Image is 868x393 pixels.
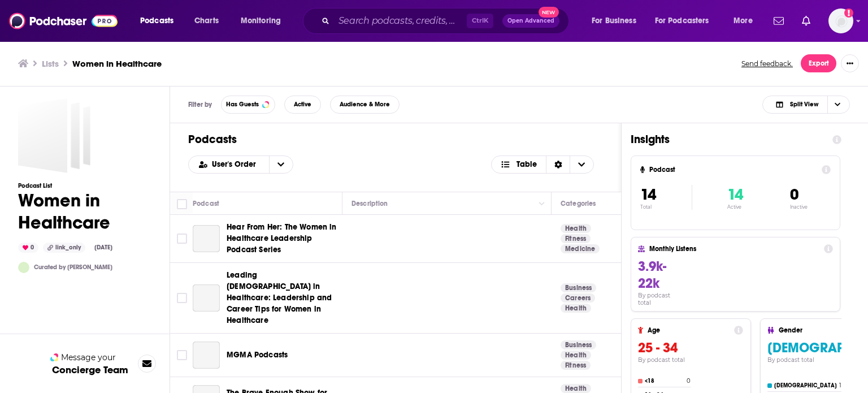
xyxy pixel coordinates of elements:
[727,204,743,210] p: Active
[801,54,836,72] button: Export
[491,156,594,174] button: Choose View
[18,243,38,253] div: 0
[351,197,388,210] div: Description
[535,197,549,210] button: Column Actions
[769,11,788,31] a: Show notifications dropdown
[561,244,600,253] a: Medicine
[734,13,753,29] span: More
[828,8,853,33] button: Show profile menu
[177,293,187,303] span: Toggle select row
[561,361,591,370] a: Fitness
[638,258,666,292] span: 3.9k-22k
[42,58,59,69] a: Lists
[227,350,288,360] span: MGMA Podcasts
[227,270,338,326] a: Leading [DEMOGRAPHIC_DATA] in Healthcare: Leadership and Career Tips for Women in Healthcare
[18,189,151,234] h1: Women in Healthcare
[790,204,808,210] p: Inactive
[193,284,220,312] a: Leading Ladies in Healthcare: Leadership and Career Tips for Women in Healthcare
[561,293,595,303] a: Careers
[227,349,288,361] a: MGMA Podcasts
[188,132,603,146] h1: Podcasts
[18,262,29,273] a: KristinZanini
[584,12,650,30] button: open menu
[727,185,743,204] span: 14
[561,224,591,233] a: Health
[561,351,591,360] a: Health
[334,12,467,30] input: Search podcasts, credits, & more...
[844,8,853,18] svg: Add a profile image
[177,350,187,360] span: Toggle select row
[194,13,219,29] span: Charts
[193,342,220,369] a: MGMA Podcasts
[648,12,726,30] button: open menu
[649,245,819,253] h4: Monthly Listens
[638,292,684,306] h4: By podcast total
[726,12,767,30] button: open menu
[227,270,332,325] span: Leading [DEMOGRAPHIC_DATA] in Healthcare: Leadership and Career Tips for Women in Healthcare
[561,304,591,313] a: Health
[828,8,853,33] img: User Profile
[241,13,281,29] span: Monitoring
[18,98,93,173] a: Women in Healthcare
[561,340,596,349] a: Business
[762,96,850,114] button: Choose View
[294,101,311,107] span: Active
[638,356,743,364] h4: By podcast total
[507,18,554,24] span: Open Advanced
[467,14,493,28] span: Ctrl K
[517,161,537,169] span: Table
[330,96,400,114] button: Audience & More
[502,14,559,28] button: Open AdvancedNew
[34,264,112,271] a: Curated by [PERSON_NAME]
[233,12,296,30] button: open menu
[655,13,709,29] span: For Podcasters
[187,12,225,30] a: Charts
[645,378,684,385] h4: <18
[193,225,220,252] a: Hear From Her: The Women in Healthcare Leadership Podcast Series
[9,10,118,32] img: Podchaser - Follow, Share and Rate Podcasts
[738,59,796,68] button: Send feedback.
[18,182,151,189] h3: Podcast List
[314,8,580,34] div: Search podcasts, credits, & more...
[790,185,798,204] span: 0
[340,101,390,107] span: Audience & More
[687,377,691,385] h4: 0
[640,185,656,204] span: 14
[284,96,321,114] button: Active
[648,326,730,334] h4: Age
[43,243,85,253] div: link_only
[61,352,116,363] span: Message your
[640,204,692,210] p: Total
[561,283,596,292] a: Business
[189,161,269,169] button: open menu
[221,96,275,114] button: Has Guests
[790,101,818,107] span: Split View
[841,54,859,72] button: Show More Button
[269,156,293,173] button: open menu
[561,197,596,210] div: Categories
[638,339,743,356] h3: 25 - 34
[839,382,845,389] h4: 13
[90,243,117,252] div: [DATE]
[592,13,636,29] span: For Business
[177,234,187,244] span: Toggle select row
[193,197,219,210] div: Podcast
[774,382,837,389] h4: [DEMOGRAPHIC_DATA]
[227,222,338,256] a: Hear From Her: The Women in Healthcare Leadership Podcast Series
[188,156,293,174] h2: Choose List sort
[539,7,559,18] span: New
[649,166,817,174] h4: Podcast
[227,222,337,254] span: Hear From Her: The Women in Healthcare Leadership Podcast Series
[132,12,188,30] button: open menu
[561,234,591,243] a: Fitness
[546,156,570,173] div: Sort Direction
[140,13,173,29] span: Podcasts
[52,364,128,375] h3: Concierge Team
[828,8,853,33] span: Logged in as Bcprpro33
[72,58,162,69] h3: Women in Healthcare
